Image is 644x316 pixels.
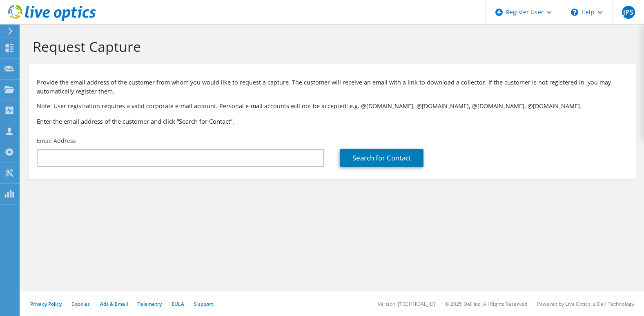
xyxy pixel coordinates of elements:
a: EULA [172,300,184,307]
svg: \n [571,9,578,16]
p: Note: User registration requires a valid corporate e-mail account. Personal e-mail accounts will ... [37,102,628,111]
span: JPS [622,6,635,19]
li: Version: [TECHNICAL_ID] [378,300,435,307]
a: Telemetry [138,300,162,307]
label: Email Address [37,137,76,145]
h1: Request Capture [33,38,628,55]
p: Provide the email address of the customer from whom you would like to request a capture. The cust... [37,78,628,96]
li: Powered by Live Optics, a Dell Technology [537,300,634,307]
a: Cookies [71,300,90,307]
a: Ads & Email [100,300,128,307]
a: Support [194,300,213,307]
a: Search for Contact [340,149,423,167]
h3: Enter the email address of the customer and click “Search for Contact”. [37,117,628,126]
li: © 2025 Dell Inc. All Rights Reserved [445,300,527,307]
a: Privacy Policy [30,300,62,307]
